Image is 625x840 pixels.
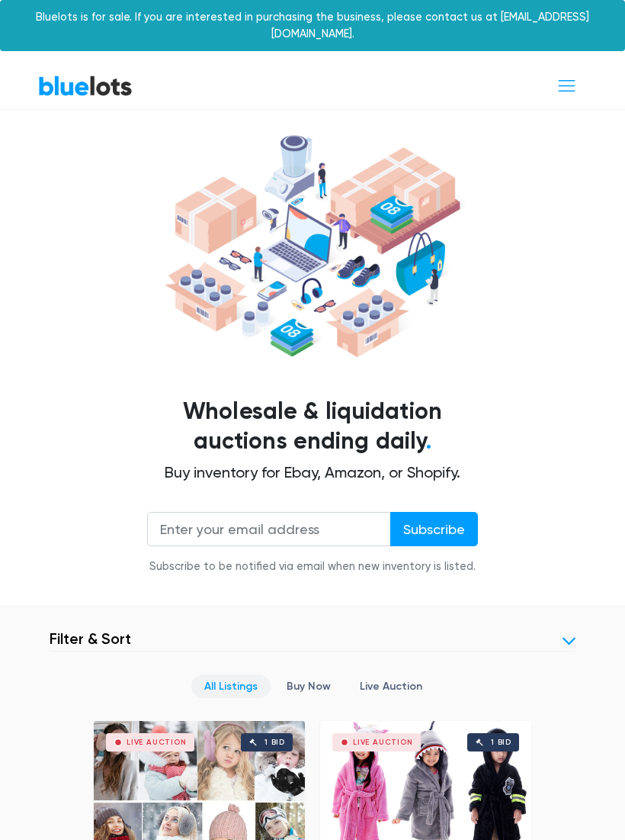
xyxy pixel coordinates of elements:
[390,512,478,546] input: Subscribe
[38,75,133,97] a: BlueLots
[347,674,435,698] a: Live Auction
[147,558,478,575] div: Subscribe to be notified via email when new inventory is listed.
[546,72,587,100] button: Toggle navigation
[353,739,413,746] div: Live Auction
[50,463,575,481] h2: Buy inventory for Ebay, Amazon, or Shopify.
[147,512,391,546] input: Enter your email address
[264,739,285,746] div: 1 bid
[274,674,344,698] a: Buy Now
[127,739,187,746] div: Live Auction
[50,397,575,458] h1: Wholesale & liquidation auctions ending daily
[160,129,465,363] img: hero-ee84e7d0318cb26816c560f6b4441b76977f77a177738b4e94f68c95b2b83dbb.png
[191,674,271,698] a: All Listings
[50,629,131,648] h3: Filter & Sort
[426,427,431,455] span: .
[491,739,511,746] div: 1 bid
